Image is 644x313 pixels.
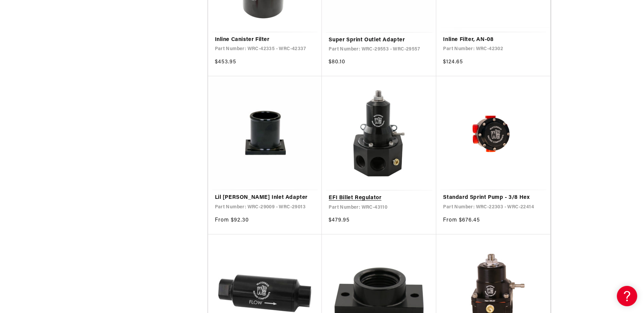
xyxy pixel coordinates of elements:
[329,36,429,45] a: Super Sprint Outlet Adapter
[443,36,544,44] a: Inline Filter, AN-08
[215,36,315,44] a: Inline Canister Filter
[215,193,315,202] a: Lil [PERSON_NAME] Inlet Adapter
[443,193,544,202] a: Standard Sprint Pump - 3/8 Hex
[329,194,429,203] a: EFI Billet Regulator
